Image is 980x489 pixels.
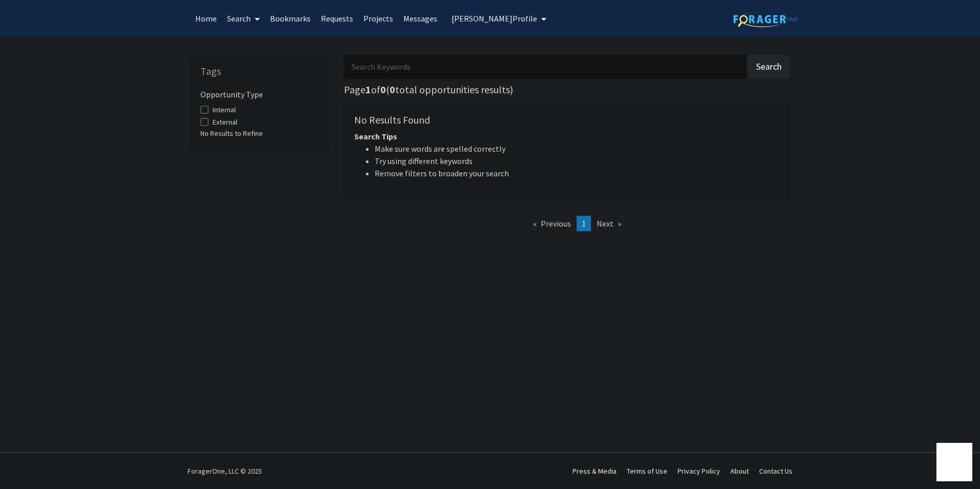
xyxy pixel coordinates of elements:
[627,466,667,476] a: Terms of Use
[213,116,237,128] span: External
[541,218,571,229] span: Previous
[265,1,316,36] a: Bookmarks
[678,466,720,476] a: Privacy Policy
[190,1,222,36] a: Home
[573,466,617,476] a: Press & Media
[748,55,790,78] button: Search
[213,104,236,116] span: Internal
[344,216,790,231] ul: Pagination
[452,13,537,24] span: [PERSON_NAME] Profile
[200,129,263,138] span: No Results to Refine
[354,114,780,126] h5: No Results Found
[344,55,746,78] input: Search Keywords
[380,83,386,96] span: 0
[398,1,442,36] a: Messages
[375,155,780,167] li: Try using different keywords
[733,11,798,27] img: ForagerOne Logo
[222,1,265,36] a: Search
[316,1,358,36] a: Requests
[375,167,780,179] li: Remove filters to broaden your search
[200,81,318,99] h6: Opportunity Type
[358,1,398,36] a: Projects
[759,466,792,476] a: Contact Us
[344,84,790,96] h5: Page of ( total opportunities results)
[365,83,371,96] span: 1
[200,65,318,77] h5: Tags
[188,453,262,489] div: ForagerOne, LLC © 2025
[730,466,749,476] a: About
[936,443,972,481] iframe: Chat
[597,218,614,229] span: Next
[354,131,397,141] span: Search Tips
[582,218,586,229] span: 1
[375,142,780,155] li: Make sure words are spelled correctly
[390,83,395,96] span: 0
